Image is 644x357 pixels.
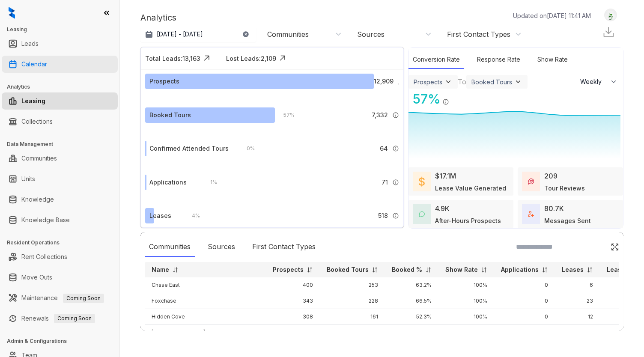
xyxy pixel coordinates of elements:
[273,265,304,274] p: Prospects
[266,293,320,309] td: 343
[2,191,118,208] li: Knowledge
[2,248,118,265] li: Rent Collections
[248,237,320,257] div: First Contact Types
[149,77,179,86] div: Prospects
[555,277,600,293] td: 6
[372,267,378,273] img: sorting
[21,310,95,327] a: RenewalsComing Soon
[307,267,313,273] img: sorting
[21,92,45,110] a: Leasing
[442,98,449,105] img: Info
[408,89,441,109] div: 57 %
[378,211,388,220] span: 518
[226,54,276,63] div: Lost Leads: 2,109
[481,267,487,273] img: sorting
[513,11,591,20] p: Updated on [DATE] 11:41 AM
[149,178,187,187] div: Applications
[140,27,256,42] button: [DATE] - [DATE]
[392,145,399,152] img: Info
[494,309,555,325] td: 0
[2,269,118,286] li: Move Outs
[385,325,438,341] td: 46.9%
[2,289,118,306] li: Maintenance
[494,277,555,293] td: 0
[2,310,118,327] li: Renewals
[320,325,385,341] td: 137
[21,269,52,286] a: Move Outs
[145,293,266,309] td: Foxchase
[2,92,118,110] li: Leasing
[320,293,385,309] td: 228
[555,309,600,325] td: 12
[7,337,119,345] h3: Admin & Configurations
[21,56,47,73] a: Calendar
[398,83,399,85] img: Info
[320,277,385,293] td: 253
[435,184,506,193] div: Lease Value Generated
[145,309,266,325] td: Hidden Cove
[21,170,35,187] a: Units
[21,191,54,208] a: Knowledge
[357,30,385,39] div: Sources
[149,144,229,153] div: Confirmed Attended Tours
[605,11,617,20] img: UserAvatar
[435,216,501,225] div: After-Hours Prospects
[385,293,438,309] td: 66.5%
[438,277,494,293] td: 100%
[145,325,266,341] td: [GEOGRAPHIC_DATA]
[438,293,494,309] td: 100%
[140,11,176,24] p: Analytics
[414,78,442,86] div: Prospects
[21,35,39,52] a: Leads
[580,77,606,86] span: Weekly
[501,265,539,274] p: Applications
[385,277,438,293] td: 63.2%
[327,265,369,274] p: Booked Tours
[533,51,572,69] div: Show Rate
[607,265,631,274] p: Lease%
[275,110,295,120] div: 57 %
[7,26,119,33] h3: Leasing
[425,267,432,273] img: sorting
[9,7,15,19] img: logo
[382,178,388,187] span: 71
[21,248,67,265] a: Rent Collections
[408,51,464,69] div: Conversion Rate
[392,265,422,274] p: Booked %
[21,150,57,167] a: Communities
[172,267,179,273] img: sorting
[2,56,118,73] li: Calendar
[544,171,558,181] div: 209
[200,52,213,65] img: Click Icon
[544,184,585,193] div: Tour Reviews
[445,265,478,274] p: Show Rate
[587,267,593,273] img: sorting
[7,83,119,91] h3: Analytics
[528,211,534,217] img: TotalFum
[2,150,118,167] li: Communities
[21,211,70,229] a: Knowledge Base
[183,211,200,220] div: 4 %
[374,77,394,86] span: 12,909
[2,35,118,52] li: Leads
[63,294,104,303] span: Coming Soon
[435,171,456,181] div: $17.1M
[392,179,399,186] img: Info
[2,211,118,229] li: Knowledge Base
[611,243,619,251] img: Click Icon
[419,211,425,217] img: AfterHoursConversations
[473,51,525,69] div: Response Rate
[266,309,320,325] td: 308
[152,265,169,274] p: Name
[276,52,289,65] img: Click Icon
[562,265,584,274] p: Leases
[149,110,191,120] div: Booked Tours
[544,216,591,225] div: Messages Sent
[392,212,399,219] img: Info
[602,26,615,39] img: Download
[372,110,388,120] span: 7,332
[202,178,217,187] div: 1 %
[555,325,600,341] td: 4
[447,30,510,39] div: First Contact Types
[7,140,119,148] h3: Data Management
